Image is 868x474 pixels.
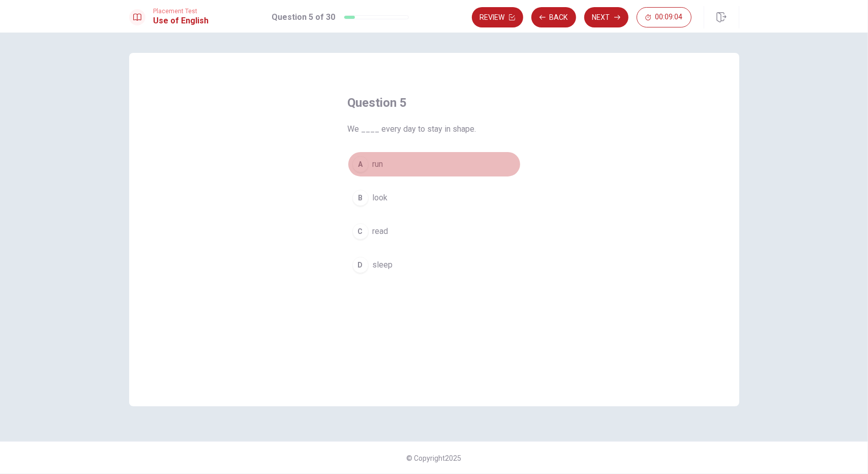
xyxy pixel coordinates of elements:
[348,185,521,211] button: Blook
[373,225,388,238] span: read
[352,257,369,273] div: D
[472,7,523,27] button: Review
[348,123,521,135] span: We ____ every day to stay in shape.
[348,219,521,244] button: Cread
[348,252,521,278] button: Dsleep
[154,8,209,15] span: Placement Test
[373,158,383,170] span: run
[655,13,683,21] span: 00:09:04
[373,192,388,204] span: look
[272,11,336,23] h1: Question 5 of 30
[348,95,521,111] h4: Question 5
[637,7,692,27] button: 00:09:04
[154,15,209,27] h1: Use of English
[407,454,462,462] span: © Copyright 2025
[531,7,576,27] button: Back
[348,152,521,177] button: Arun
[352,190,369,206] div: B
[584,7,628,27] button: Next
[352,156,369,172] div: A
[373,259,393,271] span: sleep
[352,223,369,240] div: C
